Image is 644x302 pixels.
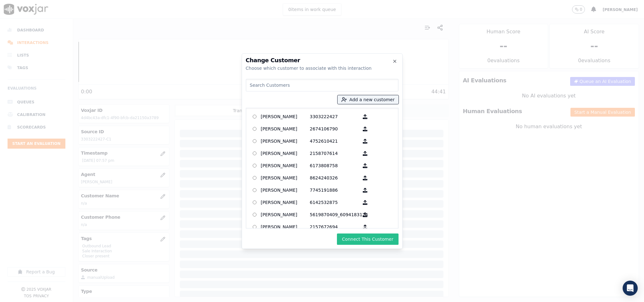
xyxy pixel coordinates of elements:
button: [PERSON_NAME] 6142532875 [359,198,371,207]
button: [PERSON_NAME] 5619870409_6094183124 [359,210,371,220]
p: 4752610421 [310,136,359,146]
p: [PERSON_NAME] [261,198,310,207]
input: [PERSON_NAME] 5619870409_6094183124 [253,213,257,217]
p: 6173808758 [310,161,359,171]
p: [PERSON_NAME] [261,185,310,195]
p: [PERSON_NAME] [261,173,310,183]
input: [PERSON_NAME] 2158707614 [253,151,257,156]
input: [PERSON_NAME] 6142532875 [253,200,257,205]
p: 6142532875 [310,198,359,207]
p: [PERSON_NAME] [261,161,310,171]
input: [PERSON_NAME] 3303222427 [253,115,257,119]
p: 8624240326 [310,173,359,183]
button: Add a new customer [338,95,399,104]
p: 2674106790 [310,124,359,134]
button: [PERSON_NAME] 2157672694 [359,222,371,232]
div: Open Intercom Messenger [623,281,638,296]
p: 5619870409_6094183124 [310,210,359,220]
p: 3303222427 [310,112,359,122]
button: [PERSON_NAME] 8624240326 [359,173,371,183]
button: [PERSON_NAME] 2158707614 [359,149,371,158]
p: [PERSON_NAME] [261,112,310,122]
p: [PERSON_NAME] [261,149,310,158]
input: [PERSON_NAME] 2674106790 [253,127,257,131]
button: [PERSON_NAME] 6173808758 [359,161,371,171]
input: [PERSON_NAME] 8624240326 [253,176,257,180]
input: [PERSON_NAME] 6173808758 [253,164,257,168]
p: [PERSON_NAME] [261,222,310,232]
p: [PERSON_NAME] [261,124,310,134]
p: 7745191886 [310,185,359,195]
button: [PERSON_NAME] 7745191886 [359,185,371,195]
button: [PERSON_NAME] 4752610421 [359,136,371,146]
p: [PERSON_NAME] [261,210,310,220]
h2: Change Customer [246,58,399,63]
button: Connect This Customer [337,233,398,245]
button: [PERSON_NAME] 3303222427 [359,112,371,122]
input: Search Customers [246,79,399,91]
input: [PERSON_NAME] 2157672694 [253,225,257,229]
button: [PERSON_NAME] 2674106790 [359,124,371,134]
p: 2157672694 [310,222,359,232]
input: [PERSON_NAME] 4752610421 [253,139,257,143]
input: [PERSON_NAME] 7745191886 [253,188,257,192]
p: [PERSON_NAME] [261,136,310,146]
p: 2158707614 [310,149,359,158]
div: Choose which customer to associate with this interaction [246,65,399,71]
